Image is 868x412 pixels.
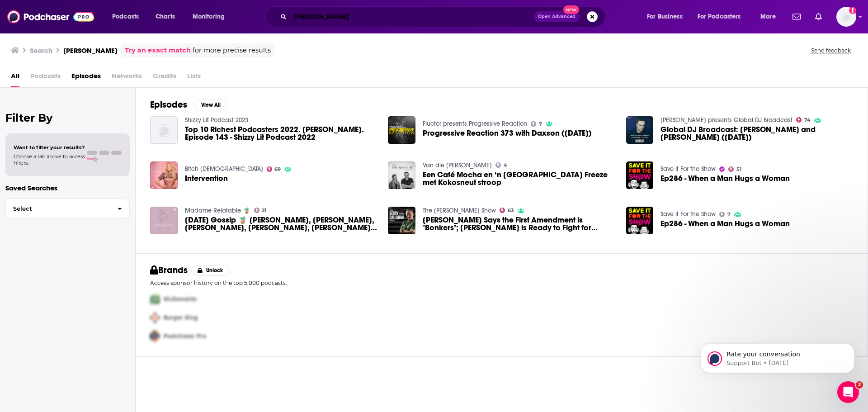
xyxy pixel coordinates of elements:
img: Second Pro Logo [146,308,164,327]
span: Want to filter your results? [14,144,85,151]
span: Podchaser Pro [164,332,206,340]
h2: Brands [150,265,188,276]
a: 74 [796,117,811,123]
a: Fluctor presents Progressive Reaction [423,120,527,128]
p: Saved Searches [5,184,130,192]
div: Search podcasts, credits, & more... [274,6,614,27]
h3: [PERSON_NAME] [63,46,118,55]
a: Prince Harry Says the First Amendment is "Bonkers"; Shattuck is Ready to Fight for Freedom on Thu... [423,216,615,232]
img: Progressive Reaction 373 with Daxson (17.10.2018) [388,116,415,144]
span: 74 [804,118,811,122]
span: Credits [153,69,176,87]
span: More [760,10,776,23]
span: 4 [504,163,507,167]
h2: Filter By [5,111,130,124]
span: 2 [856,381,863,388]
h3: Search [30,46,52,55]
a: Een Café Mocha en ‘n Seattle Freeze met Kokosneut stroop [423,171,615,186]
span: Podcasts [30,69,61,87]
img: Ep286 - When a Man Hugs a Woman [626,161,654,189]
a: Try an exact match [125,45,191,56]
img: First Pro Logo [146,290,164,308]
input: Search podcasts, credits, & more... [290,9,534,24]
img: Een Café Mocha en ‘n Seattle Freeze met Kokosneut stroop [388,161,415,189]
a: The Gerry Callahan Show [423,207,496,214]
span: For Business [647,10,683,23]
a: 7 [531,121,542,127]
button: Select [5,199,130,219]
h2: Episodes [150,99,187,110]
span: Lists [187,69,201,87]
button: open menu [692,9,754,24]
img: Top 10 Richest Podcasters 2022. Dax Sheperd. Episode 143 - Shizzy Lit Podcast 2022 [150,116,178,144]
span: For Podcasters [698,10,741,23]
img: Podchaser - Follow, Share and Rate Podcasts [7,8,94,25]
button: open menu [641,9,694,24]
span: Burger King [164,314,198,322]
a: Markus Schulz presents Global DJ Broadcast [660,116,793,124]
a: Show notifications dropdown [811,9,826,24]
img: Prince Harry Says the First Amendment is "Bonkers"; Shattuck is Ready to Fight for Freedom on Thu... [388,207,415,234]
span: McDonalds [164,295,197,303]
a: Madame Relatable 🧋 [185,207,250,214]
span: Top 10 Richest Podcasters 2022. [PERSON_NAME]. Episode 143 - Shizzy Lit Podcast 2022 [185,126,377,141]
a: 69 [267,166,281,172]
button: open menu [186,9,236,24]
span: 7 [539,122,542,126]
iframe: Intercom live chat [837,381,859,403]
a: Global DJ Broadcast: Marksu Schulz and Daxson (Nov 12 2020) [660,126,853,141]
a: Sunday Gossip 🧋 Taylor Swift, Jonah Hill, Marion Cotillard, Kyle Richards, Usher, The Weeknd, Whi... [185,216,377,232]
span: 69 [274,167,281,171]
img: Global DJ Broadcast: Marksu Schulz and Daxson (Nov 12 2020) [626,116,654,144]
span: Networks [112,69,142,87]
a: Bitch Bible [185,165,263,173]
span: Select [6,206,110,212]
img: Third Pro Logo [146,327,164,346]
img: Intervention [150,161,178,189]
a: Progressive Reaction 373 with Daxson (17.10.2018) [423,129,592,137]
button: open menu [106,9,151,24]
span: for more precise results [193,45,271,56]
a: Save It For the Show [660,210,716,218]
a: Top 10 Richest Podcasters 2022. Dax Sheperd. Episode 143 - Shizzy Lit Podcast 2022 [185,126,377,141]
a: Show notifications dropdown [789,9,804,24]
a: Van die spoor af [423,161,492,169]
span: 51 [736,167,741,171]
img: Ep286 - When a Man Hugs a Woman [626,207,654,234]
button: Unlock [191,265,230,276]
span: [PERSON_NAME] Says the First Amendment is "Bonkers"; [PERSON_NAME] is Ready to Fight for Freedom ... [423,216,615,232]
button: Send feedback [808,47,854,54]
span: Podcasts [112,10,139,23]
a: EpisodesView All [150,99,227,110]
button: View All [194,99,227,110]
img: Sunday Gossip 🧋 Taylor Swift, Jonah Hill, Marion Cotillard, Kyle Richards, Usher, The Weeknd, Whi... [150,207,178,234]
a: All [11,69,19,87]
a: Intervention [185,175,228,182]
span: [DATE] Gossip 🧋 [PERSON_NAME], [PERSON_NAME], [PERSON_NAME], [PERSON_NAME], [PERSON_NAME], [PERSO... [185,216,377,232]
span: Monitoring [193,10,225,23]
a: Ep286 - When a Man Hugs a Woman [660,175,790,182]
a: Save It For the Show [660,165,716,173]
span: Ep286 - When a Man Hugs a Woman [660,220,790,227]
span: 7 [727,213,731,217]
a: 63 [500,208,514,213]
span: New [563,5,580,14]
span: Episodes [71,69,101,87]
a: Charts [150,9,180,24]
span: Een Café Mocha en ‘n [GEOGRAPHIC_DATA] Freeze met Kokosneut stroop [423,171,615,186]
a: 51 [728,166,741,172]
